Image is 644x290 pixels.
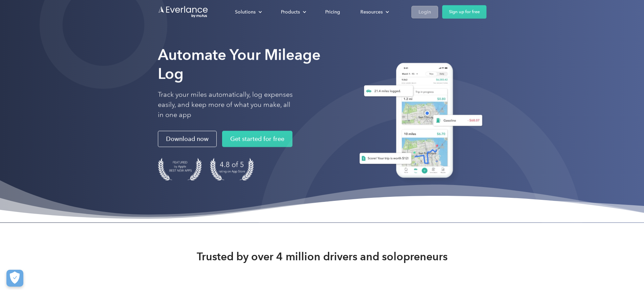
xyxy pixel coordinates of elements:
div: Products [281,8,300,16]
strong: Automate Your Mileage Log [158,46,320,82]
a: Login [411,6,438,18]
div: Login [419,8,431,16]
div: Solutions [228,6,267,18]
div: Products [274,6,312,18]
img: Badge for Featured by Apple Best New Apps [158,158,202,181]
div: Resources [360,8,383,16]
strong: Trusted by over 4 million drivers and solopreneurs [197,250,448,263]
a: Get started for free [222,131,292,147]
div: Solutions [235,8,256,16]
a: Download now [158,131,217,147]
a: Pricing [318,6,347,18]
a: Go to homepage [158,5,209,18]
img: 4.9 out of 5 stars on the app store [210,158,254,181]
div: Pricing [325,8,340,16]
button: Cookies Settings [6,270,23,287]
img: Everlance, mileage tracker app, expense tracking app [351,58,486,186]
a: Sign up for free [442,5,486,19]
div: Resources [354,6,395,18]
p: Track your miles automatically, log expenses easily, and keep more of what you make, all in one app [158,90,293,120]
